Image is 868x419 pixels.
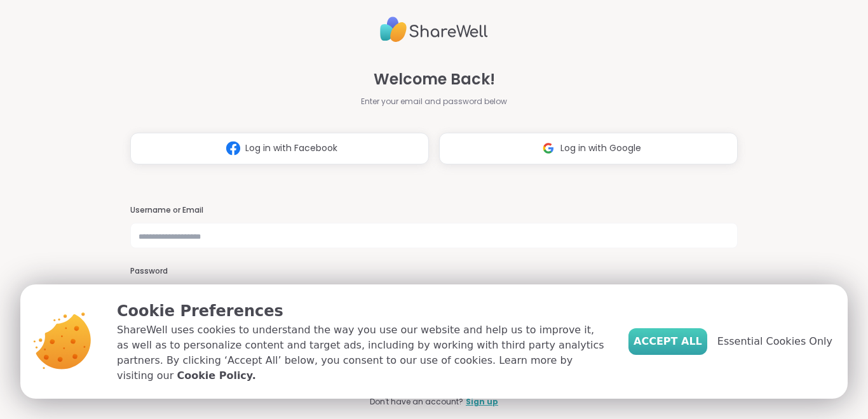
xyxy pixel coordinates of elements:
[245,142,337,155] span: Log in with Facebook
[130,205,738,216] h3: Username or Email
[439,133,738,164] button: Log in with Google
[634,334,702,349] span: Accept All
[221,136,245,160] img: ShareWell Logomark
[374,68,495,91] span: Welcome Back!
[536,136,560,160] img: ShareWell Logomark
[466,396,498,408] a: Sign up
[117,323,608,383] p: ShareWell uses cookies to understand the way you use our website and help us to improve it, as we...
[117,300,608,323] p: Cookie Preferences
[370,396,463,408] span: Don't have an account?
[717,334,832,349] span: Essential Cookies Only
[628,328,707,355] button: Accept All
[130,133,429,164] button: Log in with Facebook
[380,11,488,48] img: ShareWell Logo
[130,266,738,277] h3: Password
[361,96,507,107] span: Enter your email and password below
[560,142,641,155] span: Log in with Google
[177,368,255,383] a: Cookie Policy.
